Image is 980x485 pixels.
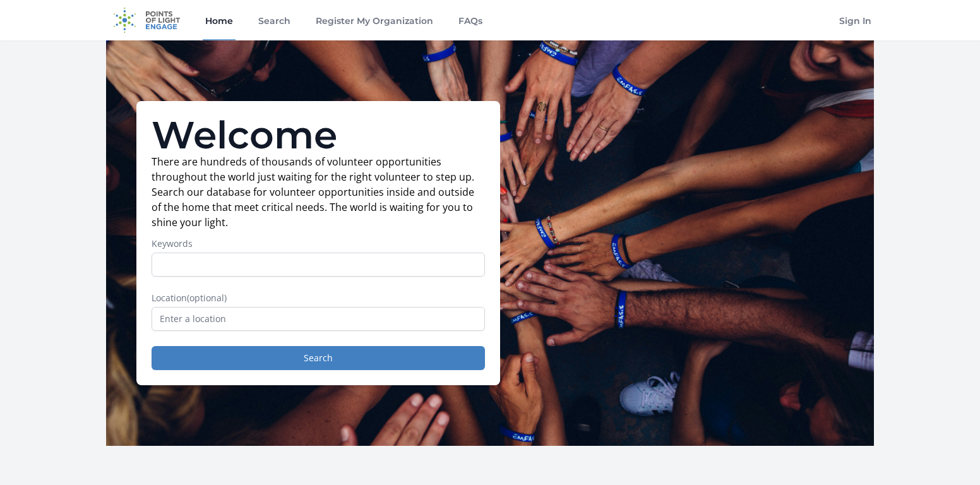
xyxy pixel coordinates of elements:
[152,292,485,304] label: Location
[187,292,227,304] span: (optional)
[152,307,485,331] input: Enter a location
[152,237,485,250] label: Keywords
[152,116,485,154] h1: Welcome
[152,346,485,370] button: Search
[152,154,485,230] p: There are hundreds of thousands of volunteer opportunities throughout the world just waiting for ...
